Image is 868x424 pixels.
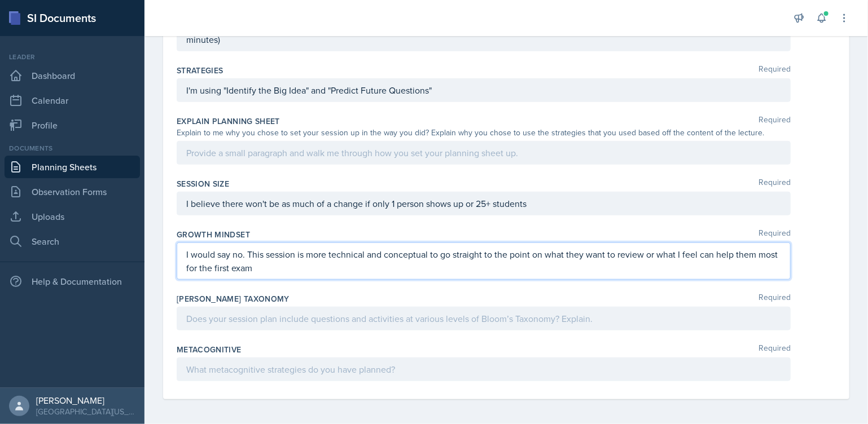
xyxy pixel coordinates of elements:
[177,178,229,189] label: Session Size
[5,270,140,293] div: Help & Documentation
[186,197,781,210] p: I believe there won't be as much of a change if only 1 person shows up or 25+ students
[5,156,140,178] a: Planning Sheets
[759,178,791,189] span: Required
[5,64,140,87] a: Dashboard
[177,65,223,76] label: Strategies
[5,230,140,253] a: Search
[186,248,781,275] p: I would say no. This session is more technical and conceptual to go straight to the point on what...
[5,143,140,153] div: Documents
[5,114,140,136] a: Profile
[36,395,135,406] div: [PERSON_NAME]
[759,65,791,76] span: Required
[177,293,290,304] label: [PERSON_NAME] Taxonomy
[177,229,250,240] label: Growth Mindset
[177,116,280,127] label: Explain Planning Sheet
[5,89,140,112] a: Calendar
[759,116,791,127] span: Required
[177,127,791,139] div: Explain to me why you chose to set your session up in the way you did? Explain why you chose to u...
[186,83,781,97] p: I'm using "Identify the Big Idea" and "Predict Future Questions"
[759,293,791,304] span: Required
[5,205,140,228] a: Uploads
[5,180,140,203] a: Observation Forms
[759,229,791,240] span: Required
[36,406,135,417] div: [GEOGRAPHIC_DATA][US_STATE]
[177,344,242,355] label: Metacognitive
[759,344,791,355] span: Required
[5,52,140,62] div: Leader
